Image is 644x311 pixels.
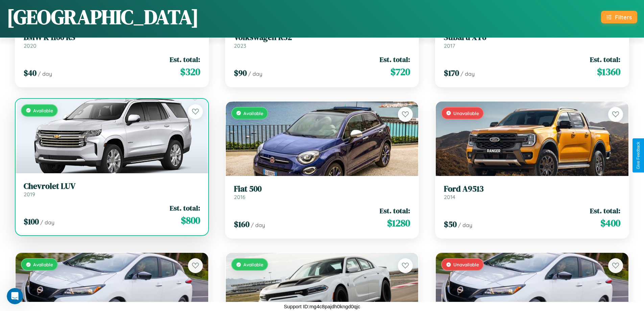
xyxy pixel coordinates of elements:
span: / day [460,70,475,77]
span: $ 400 [600,216,620,230]
span: 2019 [24,191,35,198]
span: $ 720 [390,65,410,79]
span: 2017 [444,42,455,49]
span: $ 320 [180,65,200,79]
span: 2016 [234,194,245,200]
h3: Volkswagen R32 [234,32,410,42]
span: Available [33,108,53,113]
span: Est. total: [380,54,410,64]
span: $ 1280 [387,216,410,230]
span: / day [40,219,54,226]
h3: Ford A9513 [444,184,620,194]
h1: [GEOGRAPHIC_DATA] [7,3,199,31]
span: Available [243,262,263,267]
a: Chevrolet LUV2019 [24,181,200,198]
span: / day [38,70,52,77]
span: $ 1360 [597,65,620,79]
a: Ford A95132014 [444,184,620,201]
span: $ 90 [234,67,247,79]
span: $ 800 [181,214,200,227]
h3: Fiat 500 [234,184,410,194]
span: / day [248,70,262,77]
a: Volkswagen R322023 [234,32,410,49]
a: Fiat 5002016 [234,184,410,201]
span: Available [33,262,53,267]
span: Est. total: [380,206,410,216]
div: Filters [615,14,632,21]
a: Subaru XT62017 [444,32,620,49]
span: $ 170 [444,67,459,79]
span: $ 100 [24,216,39,227]
h3: Subaru XT6 [444,32,620,42]
span: $ 40 [24,67,37,79]
span: Available [243,110,263,116]
span: Unavailable [453,110,479,116]
span: Est. total: [170,203,200,213]
span: $ 50 [444,219,457,230]
span: 2023 [234,42,246,49]
span: 2020 [24,42,37,49]
span: 2014 [444,194,455,200]
a: BMW K 1100 RS2020 [24,32,200,49]
h3: BMW K 1100 RS [24,32,200,42]
span: $ 160 [234,219,249,230]
span: Unavailable [453,262,479,267]
p: Support ID: mg4c8pajdh0kngd0qjc [284,302,360,311]
span: Est. total: [170,54,200,64]
iframe: Intercom live chat [7,288,23,304]
span: / day [458,222,472,228]
span: Est. total: [590,54,620,64]
h3: Chevrolet LUV [24,181,200,191]
div: Give Feedback [636,142,641,169]
span: Est. total: [590,206,620,216]
span: / day [251,222,265,228]
button: Filters [601,11,637,23]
